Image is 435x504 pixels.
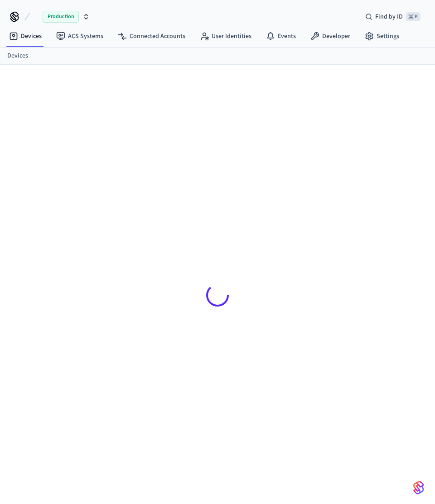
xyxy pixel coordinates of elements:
a: Devices [7,51,28,61]
span: Find by ID [375,12,403,21]
a: Connected Accounts [111,28,193,44]
a: Devices [2,28,49,44]
a: Events [259,28,303,44]
div: Find by ID⌘ K [358,9,428,25]
span: Production [43,11,79,23]
a: Settings [358,28,406,44]
a: Developer [303,28,358,44]
img: SeamLogoGradient.69752ec5.svg [413,480,424,495]
a: ACS Systems [49,28,111,44]
a: User Identities [193,28,259,44]
span: ⌘ K [406,12,420,21]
